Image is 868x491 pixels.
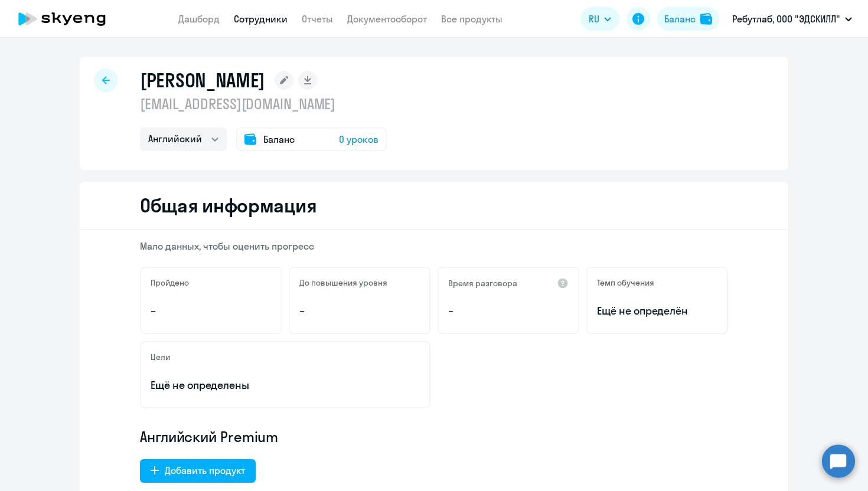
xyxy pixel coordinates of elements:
[263,132,295,146] span: Баланс
[140,194,316,217] h2: Общая информация
[700,13,712,25] img: balance
[140,240,728,253] p: Мало данных, чтобы оценить прогресс
[302,13,333,25] a: Отчеты
[441,13,502,25] a: Все продукты
[151,277,189,288] h5: Пройдено
[234,13,288,25] a: Сотрудники
[580,7,619,31] button: RU
[299,303,420,319] p: –
[151,303,271,319] p: –
[589,12,599,26] span: RU
[151,352,170,362] h5: Цели
[597,303,717,319] span: Ещё не определён
[140,68,265,92] h1: [PERSON_NAME]
[726,5,858,33] button: Ребутлаб, ООО "ЭДСКИЛЛ"
[597,277,654,288] h5: Темп обучения
[347,13,427,25] a: Документооборот
[140,427,278,446] span: Английский Premium
[664,12,696,26] div: Баланс
[140,459,256,483] button: Добавить продукт
[299,277,387,288] h5: До повышения уровня
[657,7,719,31] button: Балансbalance
[140,94,387,113] p: [EMAIL_ADDRESS][DOMAIN_NAME]
[448,303,569,319] p: –
[165,463,245,477] div: Добавить продукт
[732,12,840,26] p: Ребутлаб, ООО "ЭДСКИЛЛ"
[151,378,420,393] p: Ещё не определены
[339,132,378,146] span: 0 уроков
[178,13,220,25] a: Дашборд
[448,278,517,289] h5: Время разговора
